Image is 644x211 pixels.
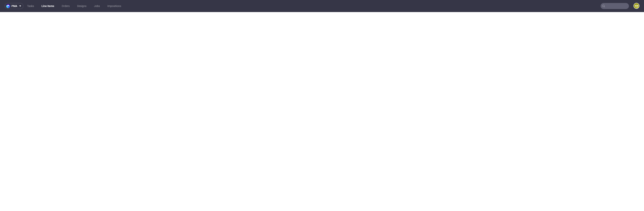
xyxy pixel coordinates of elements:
a: Impositions [105,3,123,9]
img: logo [6,4,12,8]
button: pma [5,3,23,9]
a: Orders [59,3,72,9]
a: Tasks [25,3,36,9]
figcaption: KW [634,3,639,8]
a: Line Items [39,3,56,9]
span: pma [12,5,17,7]
a: Designs [75,3,89,9]
a: Jobs [92,3,102,9]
